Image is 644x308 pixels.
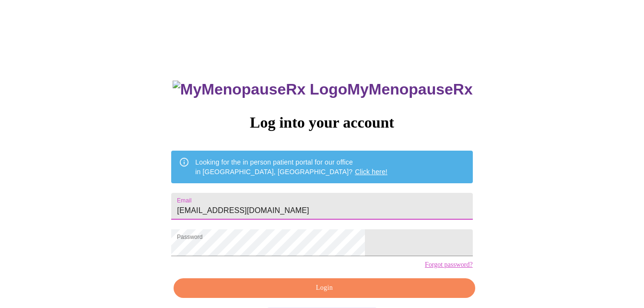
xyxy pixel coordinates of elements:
[174,278,475,298] button: Login
[355,168,387,176] a: Click here!
[173,81,347,98] img: MyMenopauseRx Logo
[173,81,473,98] h3: MyMenopauseRx
[185,282,464,294] span: Login
[425,261,473,269] a: Forgot password?
[195,154,387,180] div: Looking for the in person patient portal for our office in [GEOGRAPHIC_DATA], [GEOGRAPHIC_DATA]?
[171,114,472,131] h3: Log into your account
